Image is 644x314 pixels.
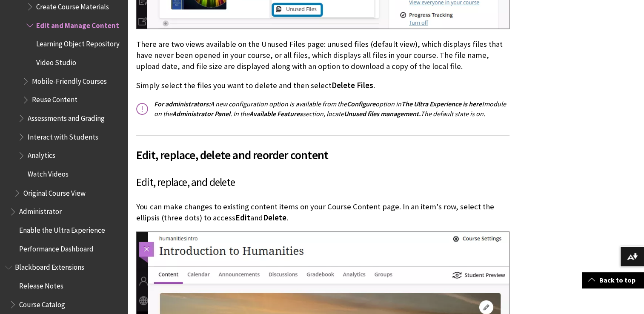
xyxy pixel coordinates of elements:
span: Edit [235,213,250,223]
span: Course Catalog [19,297,65,308]
span: Delete Files [332,80,373,90]
span: The default state is on. [421,109,485,118]
span: Edit and Manage Content [36,18,119,30]
span: Performance Dashboard [19,241,94,253]
span: module on the [154,100,506,117]
span: Delete [263,213,286,223]
span: Unused files management. [344,109,421,118]
span: option in [375,100,401,108]
span: Interact with Students [28,130,98,141]
span: . In the [230,109,249,118]
span: For administrators: [154,100,210,108]
h3: Edit, replace, and delete [136,174,509,191]
span: Video Studio [36,55,76,67]
a: Back to top [582,272,644,288]
span: Administrator [19,204,62,216]
span: Analytics [28,148,55,160]
span: Reuse Content [32,93,77,104]
p: Simply select the files you want to delete and then select . [136,80,509,91]
p: You can make changes to existing content items on your Course Content page. In an item's row, sel... [136,201,509,223]
span: Available Features [249,109,303,118]
span: Enable the Ultra Experience [19,223,105,234]
p: There are two views available on the Unused Files page: unused files (default view), which displa... [136,39,509,72]
span: Assessments and Grading [28,111,105,123]
span: section, locate [303,109,344,118]
span: Original Course View [23,186,86,197]
span: Administrator Panel [172,109,230,118]
span: Watch Videos [28,167,69,178]
span: Blackboard Extensions [15,260,84,271]
span: Release Notes [19,278,63,290]
span: Configure [347,100,375,108]
span: Learning Object Repository [36,37,120,49]
span: A new configuration option is available from the [210,100,347,108]
span: Edit, replace, delete and reorder content [136,146,509,164]
span: The Ultra Experience is here! [401,100,484,108]
span: Mobile-Friendly Courses [32,74,107,86]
